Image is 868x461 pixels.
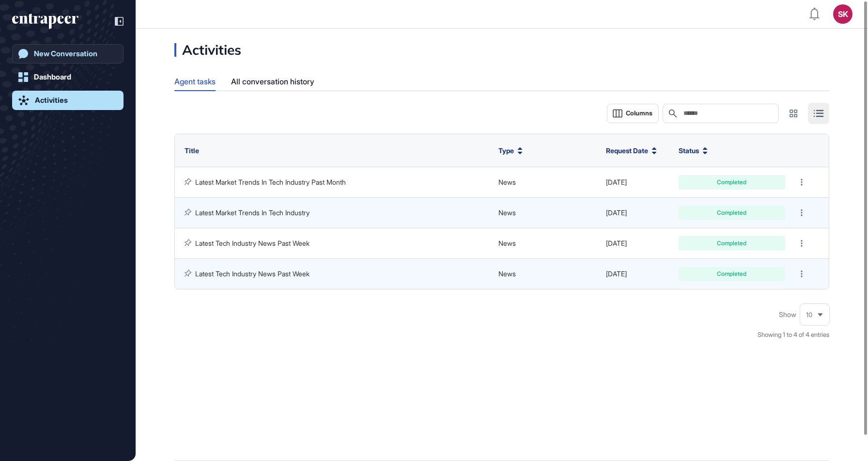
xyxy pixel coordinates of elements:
a: Latest Market Trends In Tech Industry Past Month [195,178,346,186]
span: Type [498,146,514,155]
div: entrapeer-logo [12,14,78,29]
span: [DATE] [606,270,627,278]
div: Completed [686,240,778,246]
div: Completed [686,271,778,277]
div: Completed [686,179,778,185]
div: Showing 1 to 4 of 4 entries [758,330,829,340]
button: SK [833,4,852,24]
span: News [498,208,516,217]
span: Status [679,146,699,155]
span: 10 [806,311,812,318]
button: Status [679,146,708,155]
a: Latest Tech Industry News Past Week [195,239,310,247]
a: Latest Tech Industry News Past Week [195,270,310,278]
a: Activities [12,91,124,110]
span: [DATE] [606,178,627,186]
span: [DATE] [606,239,627,247]
button: Request Date [606,146,657,155]
span: Request Date [606,146,648,155]
div: Activities [174,43,241,57]
span: News [498,178,516,186]
span: [DATE] [606,208,627,217]
a: New Conversation [12,44,124,64]
span: News [498,270,516,278]
a: Latest Market Trends In Tech Industry [195,208,310,217]
div: Completed [686,210,778,216]
div: Activities [35,96,68,105]
div: New Conversation [34,49,97,58]
span: Columns [626,110,652,117]
button: Columns [607,104,659,123]
div: All conversation history [231,72,314,91]
span: Title [185,146,199,155]
span: News [498,239,516,247]
a: Dashboard [12,67,124,87]
div: Dashboard [34,73,71,81]
div: Agent tasks [174,72,216,90]
span: Show [779,311,796,318]
button: Type [498,146,523,155]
